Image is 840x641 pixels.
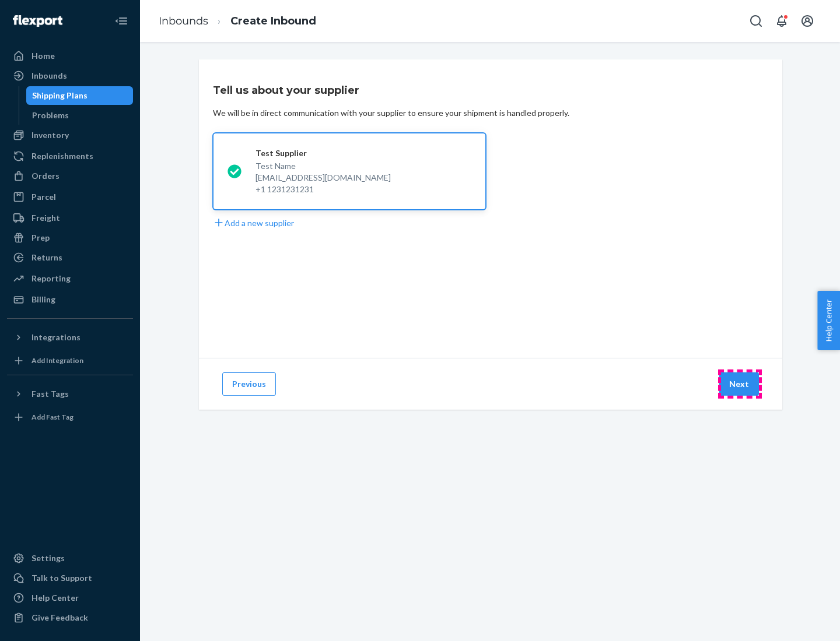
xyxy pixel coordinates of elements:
a: Parcel [7,188,133,206]
button: Close Navigation [110,9,133,33]
div: Freight [32,212,60,224]
a: Returns [7,248,133,267]
div: Inventory [32,129,69,141]
a: Settings [7,549,133,568]
a: Replenishments [7,147,133,165]
a: Add Fast Tag [7,408,133,427]
div: Add Integration [32,355,83,365]
button: Add a new supplier [213,217,294,229]
div: We will be in direct communication with your supplier to ensure your shipment is handled properly. [213,107,569,119]
button: Previous [222,372,276,396]
div: Reporting [32,273,71,284]
button: Open account menu [796,9,819,33]
ol: breadcrumbs [149,4,325,38]
div: Help Center [32,592,79,604]
div: Prep [32,232,50,244]
div: Talk to Support [32,572,92,584]
button: Open Search Box [744,9,768,33]
a: Prep [7,228,133,247]
button: Integrations [7,328,133,347]
div: Add Fast Tag [32,412,73,422]
a: Reporting [7,269,133,288]
div: Fast Tags [32,388,69,400]
div: Parcel [32,191,56,203]
a: Shipping Plans [26,86,134,105]
div: Inbounds [32,70,67,82]
div: Settings [32,552,65,564]
a: Orders [7,167,133,185]
a: Inventory [7,126,133,145]
a: Help Center [7,589,133,607]
div: Give Feedback [32,612,88,624]
img: Flexport logo [13,15,62,27]
a: Home [7,47,133,65]
div: Billing [32,294,55,305]
button: Help Center [817,291,840,350]
div: Orders [32,170,60,182]
div: Home [32,50,55,62]
div: Returns [32,252,62,263]
div: Problems [32,110,69,121]
a: Problems [26,106,134,125]
div: Replenishments [32,150,93,162]
button: Give Feedback [7,608,133,627]
button: Open notifications [770,9,793,33]
h3: Tell us about your supplier [213,83,359,98]
a: Inbounds [159,15,208,27]
div: Integrations [32,332,80,343]
a: Billing [7,290,133,309]
a: Add Integration [7,351,133,370]
button: Fast Tags [7,385,133,403]
a: Talk to Support [7,569,133,587]
div: Shipping Plans [32,90,87,101]
a: Inbounds [7,66,133,85]
a: Create Inbound [230,15,316,27]
a: Freight [7,209,133,227]
button: Next [719,372,759,396]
